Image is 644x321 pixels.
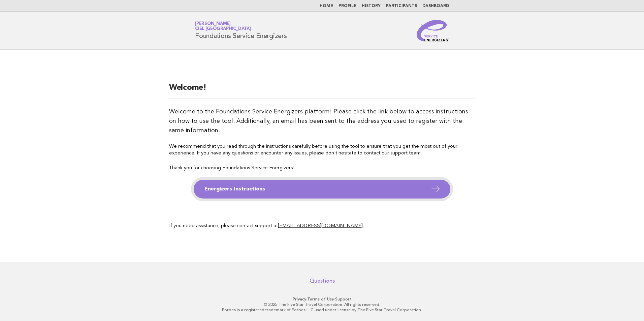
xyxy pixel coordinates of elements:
p: Forbes is a registered trademark of Forbes LLC used under license by The Five Star Travel Corpora... [116,307,528,313]
p: © 2025 The Five Star Travel Corporation. All rights reserved. [116,302,528,307]
a: Questions [310,278,335,284]
a: Participants [386,4,417,8]
a: Support [335,297,352,301]
span: Ciel [GEOGRAPHIC_DATA] [195,27,251,31]
h1: Foundations Service Energizers [195,22,287,39]
p: If you need assistance, please contact support at . [169,223,475,229]
a: History [362,4,381,8]
h2: Welcome! [169,82,475,99]
a: Privacy [293,297,306,301]
a: Energizers Instructions [194,180,450,199]
a: Terms of Use [307,297,334,301]
img: Service Energizers [417,20,449,41]
p: Thank you for choosing Foundations Service Energizers! [169,165,475,172]
p: Welcome to the Foundations Service Energizers platform! Please click the link below to access ins... [169,107,475,135]
a: [EMAIL_ADDRESS][DOMAIN_NAME] [278,223,363,228]
a: Home [320,4,333,8]
p: · · [116,296,528,302]
p: We recommend that you read through the instructions carefully before using the tool to ensure tha... [169,143,475,157]
a: Dashboard [422,4,449,8]
a: [PERSON_NAME]Ciel [GEOGRAPHIC_DATA] [195,22,251,31]
a: Profile [339,4,356,8]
